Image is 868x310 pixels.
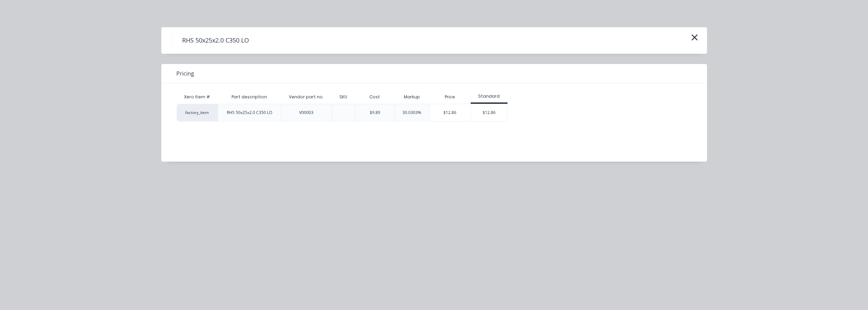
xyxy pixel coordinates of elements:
[227,110,272,116] div: RHS 50x25x2.0 C350 LO
[370,110,380,116] div: $9.89
[177,90,218,104] div: Xero Item #
[429,90,471,104] div: Price
[226,88,273,105] div: Part description
[471,93,508,99] div: Standard
[471,104,507,121] div: $12.86
[176,69,194,78] span: Pricing
[394,90,429,104] div: Markup
[177,104,218,121] div: factory_item
[299,110,313,116] div: V00003
[283,88,329,105] div: Vendor part no.
[334,88,353,105] div: SKU
[429,104,471,121] div: $12.86
[172,34,259,47] h4: RHS 50x25x2.0 C350 LO
[402,110,421,116] div: 30.0303%
[355,90,394,104] div: Cost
